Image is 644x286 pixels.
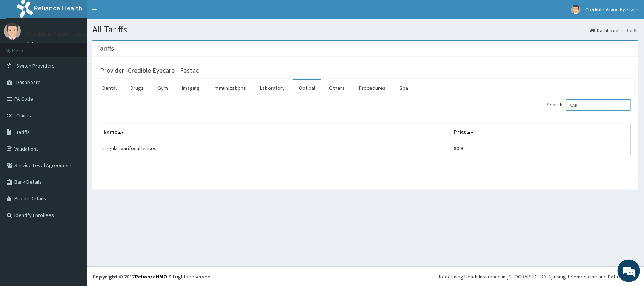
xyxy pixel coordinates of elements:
p: Credible Vision Eyecare [26,31,95,37]
span: Switch Providers [16,62,55,69]
th: Name [100,124,451,141]
a: Immunizations [207,80,252,96]
a: Drugs [124,80,150,96]
span: Credible Vision Eyecare [585,6,638,13]
a: Imaging [176,80,206,96]
a: RelianceHMO [135,273,167,280]
a: Gym [152,80,174,96]
label: Search: [547,99,631,111]
a: Procedures [353,80,392,96]
textarea: Type your message and hit 'Enter' [4,206,144,232]
a: Online [26,41,45,46]
div: Redefining Heath Insurance in [GEOGRAPHIC_DATA] using Telemedicine and Data Science! [439,273,638,280]
a: Spa [393,80,414,96]
img: User Image [571,5,581,14]
a: Laboratory [254,80,291,96]
img: d_794563401_company_1708531726252_794563401 [14,38,31,57]
footer: All rights reserved. [87,267,644,286]
a: Optical [293,80,321,96]
th: Price [451,124,631,141]
td: regular varifocal lenses [100,141,451,155]
input: Search: [566,99,631,111]
span: Claims [16,112,31,119]
span: Dashboard [16,79,41,86]
h3: Tariffs [96,45,114,52]
strong: Copyright © 2017 . [92,273,169,280]
a: Dashboard [590,27,618,34]
h1: All Tariffs [92,25,638,34]
li: Tariffs [619,27,638,34]
td: 8000 [451,141,631,155]
h3: Provider - Credible Eyecare - Festac [100,67,199,74]
div: Minimize live chat window [124,4,142,22]
img: User Image [4,23,21,40]
span: Tariffs [16,129,30,135]
div: Chat with us now [39,42,127,52]
a: Others [323,80,351,96]
a: Dental [96,80,123,96]
span: We're online! [44,95,104,171]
